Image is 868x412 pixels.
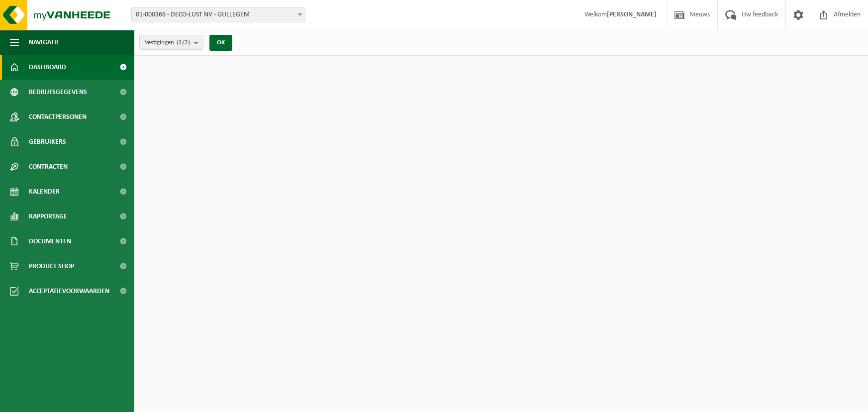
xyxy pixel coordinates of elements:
[29,30,60,55] span: Navigatie
[29,80,87,104] span: Bedrijfsgegevens
[607,11,657,18] strong: [PERSON_NAME]
[29,229,71,254] span: Documenten
[29,55,66,80] span: Dashboard
[209,35,232,51] button: OK
[29,154,68,179] span: Contracten
[29,129,66,154] span: Gebruikers
[29,104,87,129] span: Contactpersonen
[145,35,190,50] span: Vestigingen
[139,35,203,50] button: Vestigingen(2/2)
[29,179,60,204] span: Kalender
[29,279,109,304] span: Acceptatievoorwaarden
[177,39,190,46] count: (2/2)
[132,8,305,22] span: 01-000366 - DECO-LUST NV - GULLEGEM
[131,7,305,22] span: 01-000366 - DECO-LUST NV - GULLEGEM
[29,254,74,279] span: Product Shop
[29,204,67,229] span: Rapportage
